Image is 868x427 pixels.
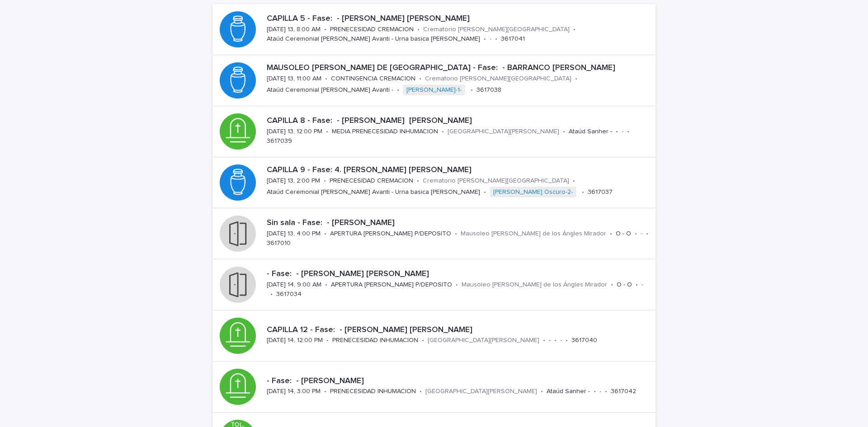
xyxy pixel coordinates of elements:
p: CAPILLA 8 - Fase: - [PERSON_NAME] [PERSON_NAME] [267,116,652,126]
p: • [324,388,326,395]
p: CAPILLA 12 - Fase: - [PERSON_NAME] [PERSON_NAME] [267,325,652,335]
p: CAPILLA 9 - Fase: 4. [PERSON_NAME] [PERSON_NAME] [267,165,652,175]
a: MAUSOLEO [PERSON_NAME] DE [GEOGRAPHIC_DATA] - Fase: - BARRANCO [PERSON_NAME][DATE] 13, 11:00 AM•C... [212,55,656,106]
p: [DATE] 14, 12:00 PM [267,337,323,344]
p: CAPILLA 5 - Fase: - [PERSON_NAME] [PERSON_NAME] [267,14,652,24]
p: - Fase: - [PERSON_NAME] [PERSON_NAME] [267,269,652,279]
p: • [605,388,607,395]
p: [DATE] 13, 12:00 PM [267,128,322,136]
p: 3617040 [571,337,597,344]
p: - [622,128,623,136]
p: [DATE] 13, 8:00 AM [267,26,321,33]
p: • [324,230,326,238]
a: - Fase: - [PERSON_NAME] [PERSON_NAME][DATE] 14, 9:00 AM•APERTURA [PERSON_NAME] P/DEPOSITO•Mausole... [212,259,656,310]
p: • [419,75,421,83]
p: O - O [616,230,631,238]
p: 3617039 [267,137,292,145]
p: • [635,230,637,238]
p: Mausoleo [PERSON_NAME] de los Ángles Mirador [462,281,607,289]
p: 3617038 [476,86,501,94]
p: [GEOGRAPHIC_DATA][PERSON_NAME] [448,128,559,136]
a: CAPILLA 9 - Fase: 4. [PERSON_NAME] [PERSON_NAME][DATE] 13, 2:00 PM•PRENECESIDAD CREMACION•Cremato... [212,157,656,208]
a: CAPILLA 12 - Fase: - [PERSON_NAME] [PERSON_NAME][DATE] 14, 12:00 PM•PRENECESIDAD INHUMACION•[GEOG... [212,310,656,361]
p: PRENECESIDAD CREMACION [330,177,413,185]
a: [PERSON_NAME] Oscuro-2- [493,188,573,196]
p: 3617042 [611,388,636,395]
p: • [326,128,328,136]
p: • [646,230,648,238]
p: • [420,388,422,395]
p: • [417,26,420,33]
p: • [471,86,473,94]
p: - [560,337,562,344]
p: 3617010 [267,239,291,247]
p: Ataúd Ceremonial [PERSON_NAME] Avanti - Urna basica [PERSON_NAME] [267,35,480,43]
p: PRENECESIDAD CREMACION [330,26,414,33]
p: • [616,128,618,136]
p: • [582,188,584,196]
p: Ataúd Ceremonial [PERSON_NAME] Avanti - Urna basica [PERSON_NAME] [267,188,480,196]
p: - Fase: - [PERSON_NAME] [267,376,652,386]
p: - [549,337,551,344]
p: MAUSOLEO [PERSON_NAME] DE [GEOGRAPHIC_DATA] - Fase: - BARRANCO [PERSON_NAME] [267,63,652,73]
p: • [575,75,577,83]
p: • [484,188,486,196]
p: • [594,388,596,395]
p: Ataúd Sanher - [547,388,590,395]
p: [GEOGRAPHIC_DATA][PERSON_NAME] [428,337,539,344]
p: Ataúd Ceremonial [PERSON_NAME] Avanti - [267,86,393,94]
a: Sin sala - Fase: - [PERSON_NAME][DATE] 13, 4:00 PM•APERTURA [PERSON_NAME] P/DEPOSITO•Mausoleo [PE... [212,208,656,259]
a: CAPILLA 5 - Fase: - [PERSON_NAME] [PERSON_NAME][DATE] 13, 8:00 AM•PRENECESIDAD CREMACION•Cremator... [212,4,656,55]
a: - Fase: - [PERSON_NAME][DATE] 14, 3:00 PM•PRENECESIDAD INHUMACION•[GEOGRAPHIC_DATA][PERSON_NAME]•... [212,361,656,413]
p: • [627,128,629,136]
p: PRENECESIDAD INHUMACION [332,337,418,344]
p: • [611,281,613,289]
p: • [541,388,543,395]
p: APERTURA [PERSON_NAME] P/DEPOSITO [330,230,451,238]
p: • [442,128,444,136]
p: 3617037 [588,188,613,196]
p: CONTINGENCIA CREMACION [331,75,415,83]
p: - [642,281,643,289]
a: CAPILLA 8 - Fase: - [PERSON_NAME] [PERSON_NAME][DATE] 13, 12:00 PM•MEDIA PRENECESIDAD INHUMACION•... [212,106,656,157]
p: [DATE] 13, 2:00 PM [267,177,320,185]
p: 3617034 [276,291,302,298]
p: [DATE] 13, 11:00 AM [267,75,321,83]
p: • [563,128,565,136]
p: 3617041 [501,35,525,43]
p: [DATE] 14, 3:00 PM [267,388,321,395]
p: • [397,86,399,94]
p: [GEOGRAPHIC_DATA][PERSON_NAME] [425,388,537,395]
p: PRENECESIDAD INHUMACION [330,388,416,395]
p: • [484,35,486,43]
p: Crematorio [PERSON_NAME][GEOGRAPHIC_DATA] [423,177,569,185]
p: • [417,177,419,185]
p: • [495,35,497,43]
p: • [573,177,575,185]
p: Sin sala - Fase: - [PERSON_NAME] [267,218,652,228]
p: [DATE] 13, 4:00 PM [267,230,321,238]
p: • [325,281,327,289]
p: • [573,26,576,33]
p: [DATE] 14, 9:00 AM [267,281,321,289]
p: • [554,337,557,344]
p: Ataúd Sanher - [569,128,612,136]
p: • [324,177,326,185]
p: • [455,230,457,238]
p: Crematorio [PERSON_NAME][GEOGRAPHIC_DATA] [425,75,571,83]
a: [PERSON_NAME]-1- [406,86,462,94]
p: • [610,230,612,238]
p: O - O [617,281,632,289]
p: - [599,388,601,395]
p: MEDIA PRENECESIDAD INHUMACION [332,128,438,136]
p: • [326,337,329,344]
p: • [325,75,327,83]
p: • [566,337,568,344]
p: APERTURA [PERSON_NAME] P/DEPOSITO [331,281,452,289]
p: • [543,337,545,344]
p: - [490,35,491,43]
p: • [636,281,638,289]
p: • [422,337,424,344]
p: • [270,291,273,298]
p: - [641,230,642,238]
